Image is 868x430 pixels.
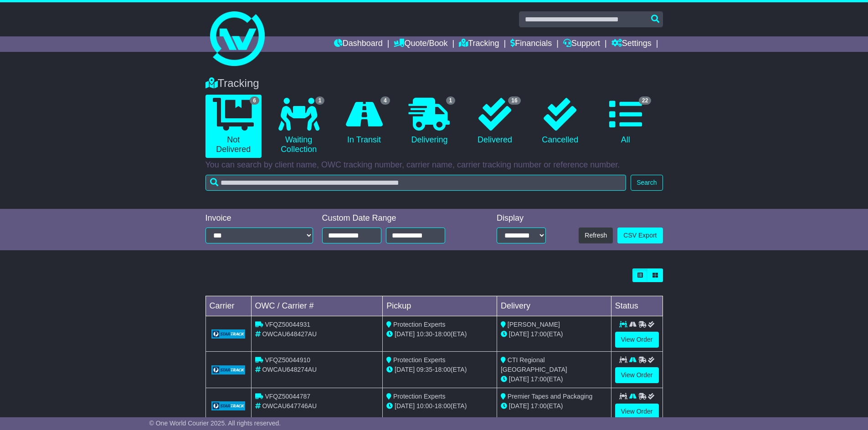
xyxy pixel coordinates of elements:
[509,375,529,383] span: [DATE]
[386,401,493,411] div: - (ETA)
[615,404,659,420] a: View Order
[617,228,663,243] a: CSV Export
[508,393,593,400] span: Premier Tapes and Packaging
[501,356,567,373] span: CTI Regional [GEOGRAPHIC_DATA]
[579,228,613,243] button: Refresh
[509,402,529,410] span: [DATE]
[508,96,520,105] span: 16
[497,296,611,316] td: Delivery
[401,95,457,148] a: 1 Delivering
[497,213,546,223] div: Display
[211,365,246,374] img: GetCarrierServiceLogo
[395,366,415,373] span: [DATE]
[639,96,651,105] span: 22
[205,296,251,316] td: Carrier
[395,402,415,410] span: [DATE]
[416,402,432,410] span: 10:00
[459,36,499,52] a: Tracking
[205,95,262,158] a: 6 Not Delivered
[205,213,313,223] div: Invoice
[508,321,560,328] span: [PERSON_NAME]
[501,374,607,384] div: (ETA)
[383,296,497,316] td: Pickup
[262,330,317,338] span: OWCAU648427AU
[563,36,600,52] a: Support
[611,36,652,52] a: Settings
[265,393,310,400] span: VFQZ50044787
[531,402,547,410] span: 17:00
[615,332,659,348] a: View Order
[262,402,317,410] span: OWCAU647746AU
[393,356,445,364] span: Protection Experts
[435,402,451,410] span: 18:00
[380,96,390,105] span: 4
[250,96,259,105] span: 6
[211,401,246,410] img: GetCarrierServiceLogo
[611,296,663,316] td: Status
[265,356,310,364] span: VFQZ50044910
[531,375,547,383] span: 17:00
[615,367,659,383] a: View Order
[336,95,392,148] a: 4 In Transit
[394,36,447,52] a: Quote/Book
[386,329,493,339] div: - (ETA)
[201,77,668,90] div: Tracking
[265,321,310,328] span: VFQZ50044931
[631,175,663,191] button: Search
[531,330,547,338] span: 17:00
[597,95,653,148] a: 22 All
[205,160,663,170] p: You can search by client name, OWC tracking number, carrier name, carrier tracking number or refe...
[386,365,493,374] div: - (ETA)
[315,96,325,105] span: 1
[501,401,607,411] div: (ETA)
[149,420,281,427] span: © One World Courier 2025. All rights reserved.
[322,213,468,223] div: Custom Date Range
[211,329,246,339] img: GetCarrierServiceLogo
[251,296,383,316] td: OWC / Carrier #
[416,366,432,373] span: 09:35
[393,393,445,400] span: Protection Experts
[509,330,529,338] span: [DATE]
[532,95,588,148] a: Cancelled
[501,329,607,339] div: (ETA)
[416,330,432,338] span: 10:30
[262,366,317,373] span: OWCAU648274AU
[393,321,445,328] span: Protection Experts
[334,36,383,52] a: Dashboard
[435,330,451,338] span: 18:00
[435,366,451,373] span: 18:00
[446,96,456,105] span: 1
[271,95,327,158] a: 1 Waiting Collection
[467,95,523,148] a: 16 Delivered
[510,36,552,52] a: Financials
[395,330,415,338] span: [DATE]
